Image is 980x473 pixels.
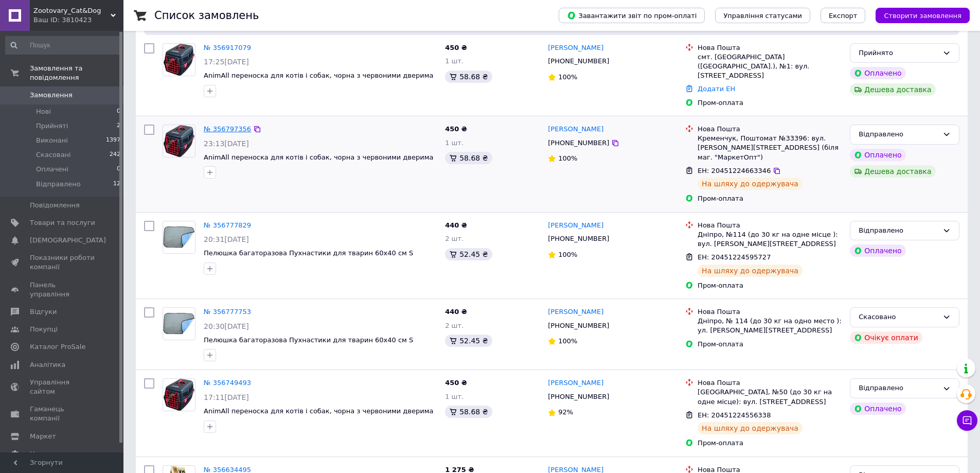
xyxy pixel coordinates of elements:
div: Очікує оплати [850,331,922,344]
span: 17:25[DATE] [204,58,249,66]
a: Фото товару [163,307,195,340]
img: Фото товару [164,379,195,411]
span: 450 ₴ [445,44,467,51]
div: Ваш ID: 3810423 [33,15,123,25]
a: Пелюшка багаторазова Пухнастики для тварин 60х40 см S [204,336,413,344]
div: [PHONE_NUMBER] [546,55,611,68]
button: Створити замовлення [876,8,970,23]
a: Фото товару [163,125,195,157]
span: 100% [558,73,577,81]
span: 2 шт. [445,322,464,329]
div: [PHONE_NUMBER] [546,319,611,332]
a: № 356749493 [204,379,251,387]
div: Пром-оплата [698,194,842,203]
span: 0 [117,165,120,174]
div: Дніпро, № 114 (до 30 кг на одно место ): ул. [PERSON_NAME][STREET_ADDRESS] [698,317,842,335]
span: Виконані [36,136,68,145]
span: Zootovary_Cat&Dog [33,6,111,15]
div: [PHONE_NUMBER] [546,390,611,404]
div: [PHONE_NUMBER] [546,232,611,246]
span: 1 шт. [445,57,464,65]
a: AnimAll переноска для котів і собак, чорна з червоними дверима [204,153,433,161]
span: 242 [110,150,120,160]
span: 0 [117,107,120,116]
span: 1 шт. [445,139,464,147]
a: № 356777829 [204,221,251,229]
span: 17:11[DATE] [204,393,249,401]
span: 2 шт. [445,235,464,242]
span: 20:30[DATE] [204,322,249,330]
img: Фото товару [164,44,195,76]
span: 1397 [106,136,120,145]
div: Оплачено [850,244,905,257]
a: [PERSON_NAME] [548,125,603,134]
span: Аналітика [30,360,65,370]
span: Управління статусами [723,12,802,20]
div: Пром-оплата [698,98,842,108]
span: 20:31[DATE] [204,235,249,243]
span: 440 ₴ [445,308,467,316]
div: Прийнято [859,48,938,59]
span: 2 [117,121,120,131]
span: ЕН: 20451224663346 [698,167,771,174]
span: Замовлення та повідомлення [30,64,123,82]
input: Пошук [5,36,121,55]
span: Маркет [30,432,56,441]
span: Замовлення [30,91,73,100]
a: Фото товару [163,43,195,76]
img: Фото товару [163,312,195,335]
span: 1 шт. [445,393,464,400]
span: Прийняті [36,121,68,131]
a: Пелюшка багаторазова Пухнастики для тварин 60х40 см S [204,249,413,257]
div: Пром-оплата [698,340,842,349]
div: На шляху до одержувача [698,178,803,190]
div: Нова Пошта [698,378,842,388]
div: Оплачено [850,402,905,415]
div: смт. [GEOGRAPHIC_DATA] ([GEOGRAPHIC_DATA].), №1: вул. [STREET_ADDRESS] [698,52,842,81]
a: AnimAll переноска для котів і собак, чорна з червоними дверима [204,407,433,415]
span: 440 ₴ [445,221,467,229]
div: Оплачено [850,149,905,161]
a: Фото товару [163,378,195,411]
div: Пром-оплата [698,439,842,448]
span: Відправлено [36,180,81,189]
div: [PHONE_NUMBER] [546,136,611,150]
img: Фото товару [163,226,195,249]
span: 450 ₴ [445,379,467,387]
a: Створити замовлення [865,11,970,19]
span: 100% [558,337,577,345]
a: [PERSON_NAME] [548,378,603,388]
div: 58.68 ₴ [445,71,492,83]
a: [PERSON_NAME] [548,43,603,53]
span: ЕН: 20451224595727 [698,253,771,261]
span: Панель управління [30,281,95,299]
span: Каталог ProSale [30,342,85,352]
button: Управління статусами [715,8,810,23]
h1: Список замовлень [154,9,259,22]
a: № 356777753 [204,308,251,316]
span: Створити замовлення [884,12,961,20]
div: Нова Пошта [698,125,842,134]
a: № 356917079 [204,44,251,51]
span: 92% [558,408,573,416]
span: 12 [113,180,120,189]
img: Фото товару [164,125,195,157]
div: Нова Пошта [698,307,842,317]
div: 58.68 ₴ [445,152,492,164]
div: Пром-оплата [698,281,842,290]
div: На шляху до одержувача [698,422,803,434]
span: Налаштування [30,449,82,459]
div: 58.68 ₴ [445,406,492,418]
span: Скасовані [36,150,71,160]
div: Відправлено [859,225,938,236]
span: Експорт [829,12,858,20]
div: Дніпро, №114 (до 30 кг на одне місце ): вул. [PERSON_NAME][STREET_ADDRESS] [698,230,842,249]
span: Товари та послуги [30,218,95,227]
span: Покупці [30,325,58,334]
div: Нова Пошта [698,43,842,52]
a: [PERSON_NAME] [548,307,603,317]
